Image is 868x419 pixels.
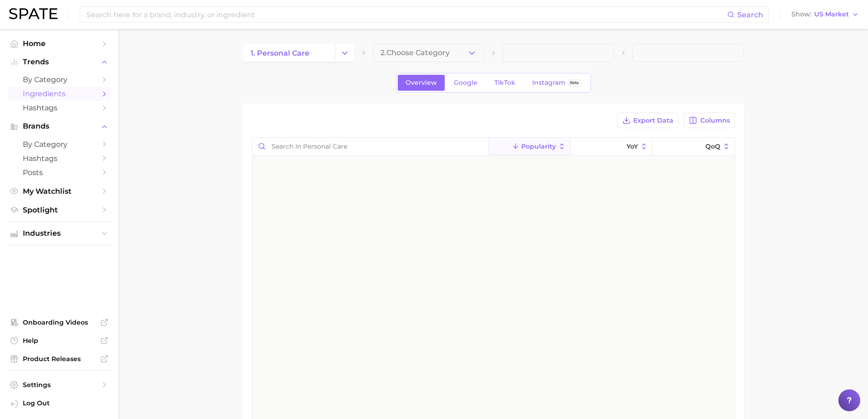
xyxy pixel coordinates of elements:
[23,103,96,112] span: Hashtags
[570,138,652,155] button: YoY
[705,143,720,150] span: QoQ
[7,87,111,101] a: Ingredients
[23,187,96,196] span: My Watchlist
[9,8,57,19] img: SPATE
[494,79,515,87] span: TikTok
[7,119,111,133] button: Brands
[700,117,730,124] span: Columns
[524,75,589,91] a: InstagramBeta
[23,336,96,345] span: Help
[398,75,445,91] a: Overview
[570,79,579,87] span: Beta
[23,154,96,163] span: Hashtags
[7,396,111,412] a: Log out. Currently logged in with e-mail roberto.gil@givaudan.com.
[521,143,556,150] span: Popularity
[243,44,335,62] a: 1. personal care
[7,334,111,347] a: Help
[7,227,111,240] button: Industries
[23,58,96,66] span: Trends
[252,138,488,155] input: Search in personal care
[251,49,309,57] span: 1. personal care
[7,72,111,87] a: by Category
[652,138,734,155] button: QoQ
[23,140,96,149] span: by Category
[7,151,111,166] a: Hashtags
[7,352,111,366] a: Product Releases
[7,378,111,392] a: Settings
[633,117,673,124] span: Export Data
[380,49,450,57] span: 2. Choose Category
[23,122,96,130] span: Brands
[488,138,570,155] button: Popularity
[617,113,678,128] button: Export Data
[7,316,111,329] a: Onboarding Videos
[23,168,96,177] span: Posts
[23,399,104,407] span: Log Out
[7,101,111,115] a: Hashtags
[373,44,484,62] button: 2.Choose Category
[23,206,96,214] span: Spotlight
[7,166,111,180] a: Posts
[454,79,478,87] span: Google
[23,229,96,238] span: Industries
[7,36,111,51] a: Home
[23,39,96,48] span: Home
[23,89,96,98] span: Ingredients
[627,143,638,150] span: YoY
[86,7,727,22] input: Search here for a brand, industry, or ingredient
[23,75,96,84] span: by Category
[487,75,523,91] a: TikTok
[737,10,763,19] span: Search
[789,9,861,21] button: ShowUS Market
[446,75,485,91] a: Google
[23,318,96,326] span: Onboarding Videos
[23,381,96,389] span: Settings
[7,184,111,198] a: My Watchlist
[684,113,734,128] button: Columns
[7,203,111,217] a: Spotlight
[23,355,96,363] span: Product Releases
[532,79,565,87] span: Instagram
[335,44,354,62] button: Change Category
[791,12,812,17] span: Show
[7,137,111,151] a: by Category
[7,55,111,69] button: Trends
[814,12,849,17] span: US Market
[406,79,437,87] span: Overview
